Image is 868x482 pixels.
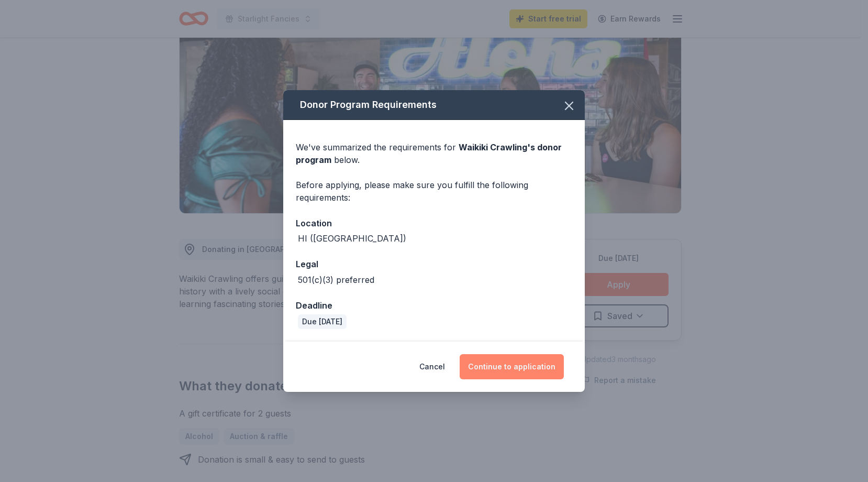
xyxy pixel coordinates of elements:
div: Before applying, please make sure you fulfill the following requirements: [296,179,572,204]
div: Due [DATE] [298,314,347,329]
div: Donor Program Requirements [283,90,585,120]
div: 501(c)(3) preferred [298,273,374,286]
div: Location [296,216,572,230]
div: HI ([GEOGRAPHIC_DATA]) [298,232,406,245]
button: Continue to application [460,354,564,379]
div: Deadline [296,299,572,312]
button: Cancel [419,354,445,379]
div: We've summarized the requirements for below. [296,141,572,166]
div: Legal [296,257,572,271]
